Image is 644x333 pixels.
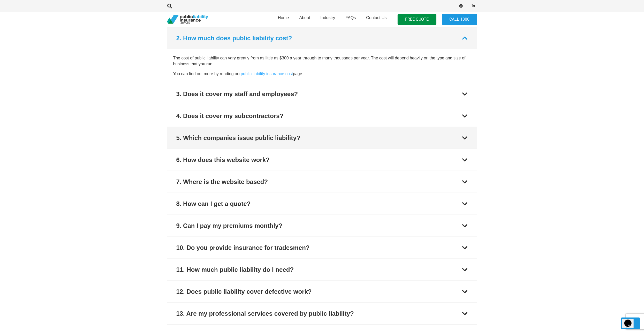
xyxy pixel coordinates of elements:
button: 10. Do you provide insurance for tradesmen? [167,237,477,259]
a: FREE QUOTE [398,14,436,25]
a: About [294,10,315,29]
span: Home [278,16,289,20]
span: Industry [320,16,335,20]
button: 2. How much does public liability cost? [167,27,477,49]
div: 3. Does it cover my staff and employees? [176,89,298,99]
span: FAQs [345,16,356,20]
button: 3. Does it cover my staff and employees? [167,83,477,105]
button: 8. How can I get a quote? [167,193,477,215]
a: Call 1300 [442,14,477,25]
a: Back to top [621,317,640,329]
div: 8. How can I get a quote? [176,199,251,208]
a: public liability insurance cost [241,72,293,76]
div: 2. How much does public liability cost? [176,34,292,43]
a: FAQs [340,10,361,29]
button: 7. Where is the website based? [167,171,477,193]
a: Facebook [458,2,465,10]
button: 12. Does public liability cover defective work? [167,281,477,303]
a: Home [273,10,294,29]
button: 11. How much public liability do I need? [167,259,477,281]
div: 5. Which companies issue public liability? [176,133,300,143]
a: LinkedIn [470,2,477,10]
div: 7. Where is the website based? [176,177,268,187]
div: 9. Can I pay my premiums monthly? [176,221,283,230]
iframe: chat widget [622,312,639,328]
div: 13. Are my professional services covered by public liability? [176,309,354,318]
div: 4. Does it cover my subcontractors? [176,111,284,121]
div: 6. How does this website work? [176,155,270,165]
div: 10. Do you provide insurance for tradesmen? [176,243,310,252]
span: About [299,16,310,20]
a: pli_logotransparent [167,15,208,24]
button: 9. Can I pay my premiums monthly? [167,215,477,237]
a: Contact Us [361,10,392,29]
div: 11. How much public liability do I need? [176,265,294,274]
button: 4. Does it cover my subcontractors? [167,105,477,127]
a: Industry [315,10,340,29]
span: Contact Us [366,16,387,20]
div: 12. Does public liability cover defective work? [176,287,312,296]
p: You can find out more by reading our page. [173,71,471,77]
a: Search [165,4,175,8]
button: 6. How does this website work? [167,149,477,171]
button: 13. Are my professional services covered by public liability? [167,303,477,324]
button: 5. Which companies issue public liability? [167,127,477,149]
p: The cost of public liability can vary greatly from as little as $300 a year through to many thous... [173,55,471,67]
